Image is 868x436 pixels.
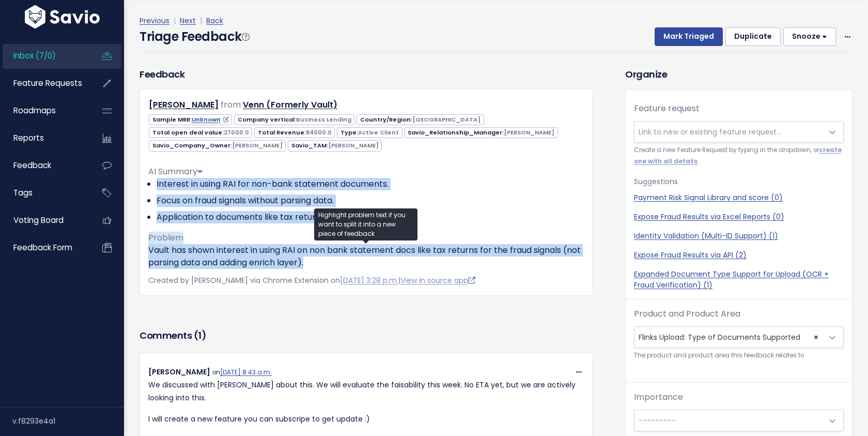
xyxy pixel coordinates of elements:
[198,16,204,26] span: |
[783,27,836,46] button: Snooze
[254,127,335,138] span: Total Revenue:
[180,16,196,26] a: Next
[725,27,781,46] button: Duplicate
[3,154,86,177] a: Feedback
[634,308,740,320] label: Product and Product Area
[13,50,56,61] span: Inbox (7/0)
[198,329,202,342] span: 1
[639,415,676,426] span: ---------
[3,99,86,123] a: Roadmaps
[13,187,33,198] span: Tags
[234,114,354,125] span: Company vertical:
[405,127,558,138] span: Savio_Relationship_Manager:
[314,208,417,240] div: Highlight problem text if you want to split it into a new piece of feedback
[221,99,241,111] span: from
[814,327,818,348] span: ×
[12,408,124,434] div: v.f8293e4a1
[148,275,475,285] span: Created by [PERSON_NAME] via Chrome Extension on |
[634,192,844,203] a: Payment Risk Signal Library and score (0)
[634,146,842,165] a: create one with all details
[296,115,351,124] span: Business Lending
[148,379,584,404] p: We discussed with [PERSON_NAME] about this. We will evaluate the faisability this week. No ETA ye...
[634,326,844,348] span: Flinks Upload: Type of Documents Supported
[400,275,475,285] a: View in source app
[3,181,86,205] a: Tags
[139,328,593,343] h3: Comments ( )
[148,367,210,377] span: [PERSON_NAME]
[220,368,272,377] a: [DATE] 8:43 a.m.
[149,140,286,151] span: Savio_Company_Owner:
[157,211,584,223] li: Application to documents like tax returns.
[655,27,723,46] button: Mark Triaged
[139,16,169,26] a: Previous
[328,141,379,149] span: [PERSON_NAME]
[634,102,700,115] label: Feature request
[206,16,223,26] a: Back
[412,115,481,124] span: [GEOGRAPHIC_DATA]
[340,275,398,285] a: [DATE] 3:28 p.m.
[3,208,86,232] a: Voting Board
[22,5,102,28] img: logo-white.9d6f32f41409.svg
[337,127,402,138] span: Type:
[625,67,853,81] h3: Organize
[212,368,272,377] span: on
[157,194,584,207] li: Focus on fraud signals without parsing data.
[224,128,249,137] span: 27000.0
[634,231,844,242] a: Identity Validation (Multi-ID Support) (1)
[149,127,252,138] span: Total open deal value:
[157,178,584,190] li: Interest in using RAI for non-bank statement documents.
[634,350,844,361] small: The product and product area this feedback relates to
[172,16,178,26] span: |
[358,128,399,137] span: Active Client
[148,166,203,177] span: AI Summary
[634,175,844,188] p: Suggestions
[139,67,184,81] h3: Feedback
[148,244,584,269] p: Vault has shown interest in using RAI on non bank statement docs like tax returns for the fraud s...
[139,27,249,46] h4: Triage Feedback
[634,391,683,403] label: Importance
[634,269,844,291] a: Expanded Document Type Support for Upload (OCR + Fraud Verification) (1)
[357,114,484,125] span: Country/Region:
[13,132,44,143] span: Reports
[306,128,332,137] span: 84000.0
[288,140,382,151] span: Savio_TAM:
[13,242,72,253] span: Feedback form
[232,141,283,149] span: [PERSON_NAME]
[148,232,183,244] span: Problem
[3,71,86,95] a: Feature Requests
[634,145,844,167] small: Create a new Feature Request by typing in the dropdown, or .
[149,114,232,125] span: Sample MRR:
[3,236,86,260] a: Feedback form
[13,160,51,171] span: Feedback
[634,250,844,261] a: Expose Fraud Results via API (2)
[3,44,86,68] a: Inbox (7/0)
[243,99,337,111] a: Venn (Formerly Vault)
[13,78,82,88] span: Feature Requests
[148,413,584,426] p: I will create a new feature you can subscripe to get update :)
[504,128,554,137] span: [PERSON_NAME]
[149,99,219,111] a: [PERSON_NAME]
[192,115,229,124] a: Unknown
[13,105,56,116] span: Roadmaps
[13,215,64,225] span: Voting Board
[634,327,823,348] span: Flinks Upload: Type of Documents Supported
[639,127,781,137] span: Link to new or existing feature request...
[634,212,844,222] a: Expose Fraud Results via Excel Reports (0)
[3,126,86,150] a: Reports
